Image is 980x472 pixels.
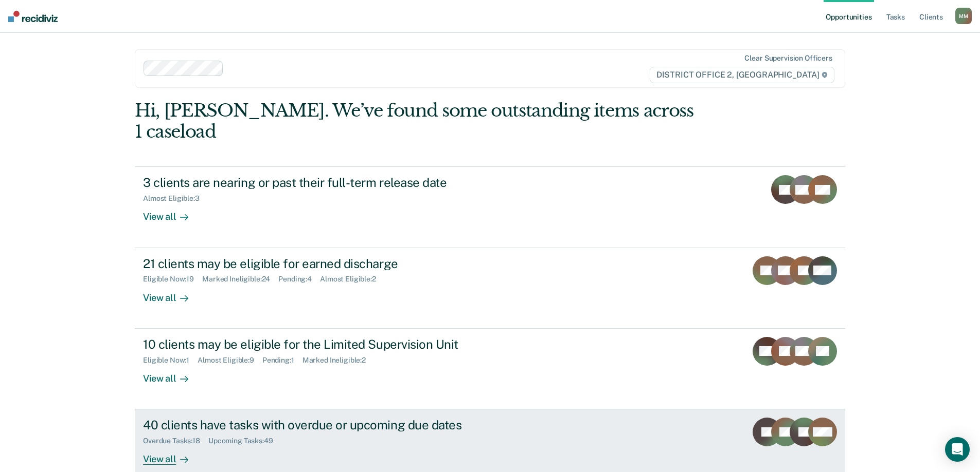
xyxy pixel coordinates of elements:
[650,67,834,83] span: DISTRICT OFFICE 2, [GEOGRAPHIC_DATA]
[135,248,845,329] a: 21 clients may be eligible for earned dischargeEligible Now:19Marked Ineligible:24Pending:4Almost...
[198,356,262,365] div: Almost Eligible : 9
[202,275,278,284] div: Marked Ineligible : 24
[143,364,201,384] div: View all
[143,194,208,203] div: Almost Eligible : 3
[135,100,703,142] div: Hi, [PERSON_NAME]. We’ve found some outstanding items across 1 caseload
[955,8,972,24] div: M M
[135,329,845,409] a: 10 clients may be eligible for the Limited Supervision UnitEligible Now:1Almost Eligible:9Pending...
[143,337,504,352] div: 10 clients may be eligible for the Limited Supervision Unit
[143,284,201,304] div: View all
[955,8,972,24] button: MM
[302,356,374,365] div: Marked Ineligible : 2
[8,11,58,22] img: Recidiviz
[208,437,281,445] div: Upcoming Tasks : 49
[143,256,504,271] div: 21 clients may be eligible for earned discharge
[278,275,320,284] div: Pending : 4
[143,203,201,223] div: View all
[143,175,504,190] div: 3 clients are nearing or past their full-term release date
[143,418,504,432] div: 40 clients have tasks with overdue or upcoming due dates
[143,445,201,465] div: View all
[143,275,202,284] div: Eligible Now : 19
[945,437,970,462] div: Open Intercom Messenger
[135,166,845,248] a: 3 clients are nearing or past their full-term release dateAlmost Eligible:3View all
[143,437,208,445] div: Overdue Tasks : 18
[143,356,198,365] div: Eligible Now : 1
[744,54,832,63] div: Clear supervision officers
[262,356,302,365] div: Pending : 1
[320,275,384,284] div: Almost Eligible : 2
